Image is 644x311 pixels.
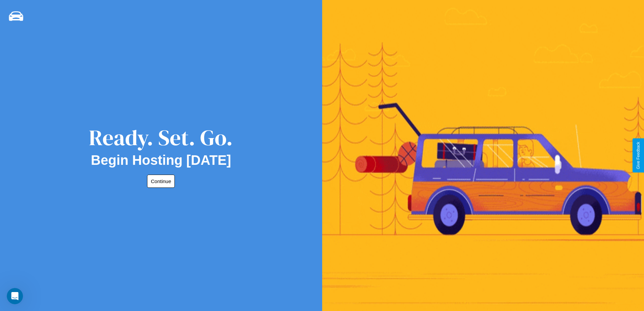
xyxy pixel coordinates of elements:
h2: Begin Hosting [DATE] [91,153,231,168]
button: Continue [147,175,175,188]
div: Ready. Set. Go. [89,123,233,153]
iframe: Intercom live chat [7,288,23,304]
div: Give Feedback [636,142,641,169]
